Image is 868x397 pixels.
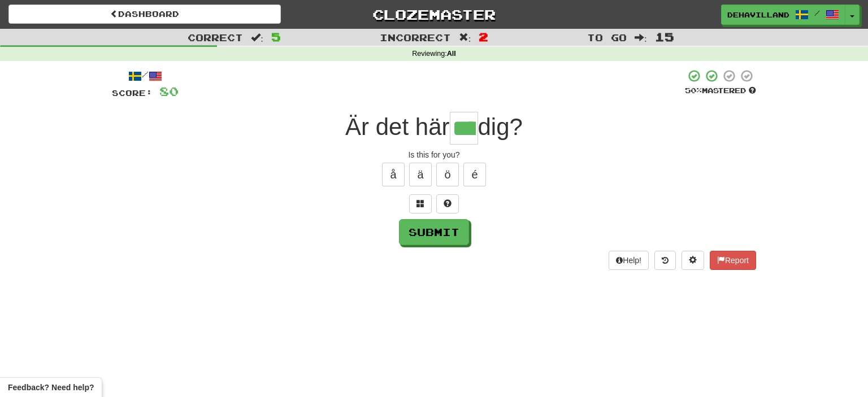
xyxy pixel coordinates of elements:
[721,5,845,25] a: deHavilland /
[436,194,459,213] button: Single letter hint - you only get 1 per sentence and score half the points! alt+h
[710,251,756,270] button: Report
[463,163,486,186] button: é
[685,86,702,95] span: 50 %
[112,149,756,160] div: Is this for you?
[685,86,756,96] div: Mastered
[112,88,153,98] span: Score:
[159,84,179,98] span: 80
[459,33,471,42] span: :
[409,163,432,186] button: ä
[271,30,281,43] span: 5
[479,30,488,43] span: 2
[609,251,649,270] button: Help!
[814,9,820,17] span: /
[380,32,451,43] span: Incorrect
[478,114,523,140] span: dig?
[727,10,789,20] span: deHavilland
[8,382,94,393] span: Open feedback widget
[112,69,179,83] div: /
[8,5,281,24] a: Dashboard
[409,194,432,213] button: Switch sentence to multiple choice alt+p
[298,5,570,24] a: Clozemaster
[436,163,459,186] button: ö
[587,32,627,43] span: To go
[251,33,263,42] span: :
[188,32,243,43] span: Correct
[635,33,647,42] span: :
[655,30,674,43] span: 15
[382,163,405,186] button: å
[447,50,456,58] strong: All
[654,251,676,270] button: Round history (alt+y)
[345,114,449,140] span: Är det här
[399,219,469,245] button: Submit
